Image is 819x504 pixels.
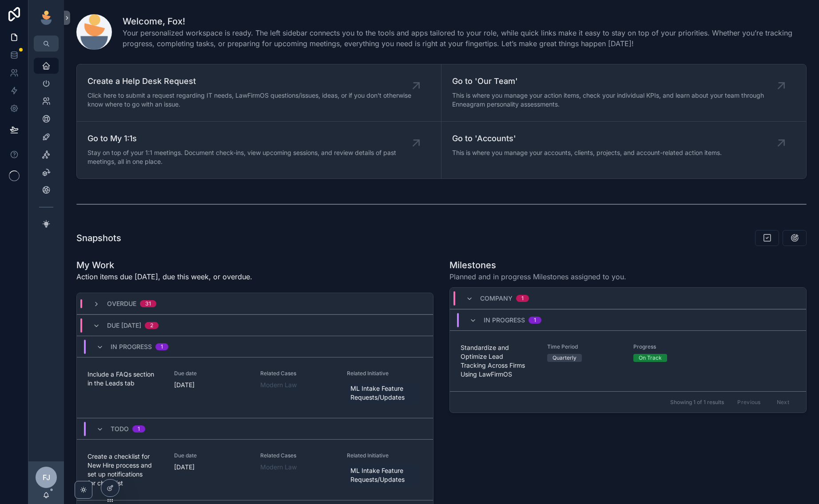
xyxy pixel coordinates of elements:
[77,357,433,418] a: Include a FAQs section in the Leads tabDue date[DATE]Related CasesModern LawRelated InitiativeML ...
[347,464,419,486] a: ML Intake Feature Requests/Updates
[553,354,576,362] div: Quarterly
[449,259,626,271] h1: Milestones
[452,91,781,109] span: This is where you manage your action items, check your individual KPIs, and learn about your team...
[350,384,416,402] span: ML Intake Feature Requests/Updates
[480,294,513,303] span: Company
[450,330,806,391] a: Standardize and Optimize Lead Tracking Across Firms Using LawFirmOSTime PeriodQuarterlyProgressOn...
[87,370,163,388] span: Include a FAQs section in the Leads tab
[534,317,536,324] div: 1
[350,466,416,484] span: ML Intake Feature Requests/Updates
[87,148,416,166] span: Stay on top of your 1:1 meetings. Document check-ins, view upcoming sessions, and review details ...
[145,300,151,307] div: 31
[260,463,297,472] a: Modern Law
[76,271,252,282] p: Action items due [DATE], due this week, or overdue.
[76,259,252,271] h1: My Work
[639,354,662,362] div: On Track
[452,75,781,87] span: Go to 'Our Team'
[449,271,626,282] span: Planned and in progress Milestones assigned to you.
[347,382,419,404] a: ML Intake Feature Requests/Updates
[150,322,153,329] div: 2
[161,343,163,350] div: 1
[77,64,441,122] a: Create a Help Desk RequestClick here to submit a request regarding IT needs, LawFirmOS questions/...
[547,343,623,350] span: Time Period
[107,299,136,308] span: Overdue
[43,472,50,483] span: FJ
[461,343,537,379] span: Standardize and Optimize Lead Tracking Across Firms Using LawFirmOS
[260,370,336,377] span: Related Cases
[87,132,416,145] span: Go to My 1:1s
[347,370,423,377] span: Related Initiative
[260,381,297,389] a: Modern Law
[111,342,152,351] span: In Progress
[441,122,806,179] a: Go to 'Accounts'This is where you manage your accounts, clients, projects, and account-related ac...
[123,28,807,49] span: Your personalized workspace is ready. The left sidebar connects you to the tools and apps tailore...
[670,399,724,406] span: Showing 1 of 1 results
[77,439,433,500] a: Create a checklist for New Hire process and set up notifications for checklistDue date[DATE]Relat...
[77,122,441,179] a: Go to My 1:1sStay on top of your 1:1 meetings. Document check-ins, view upcoming sessions, and re...
[39,11,53,25] img: App logo
[452,132,722,145] span: Go to 'Accounts'
[174,381,195,389] p: [DATE]
[107,321,141,330] span: Due [DATE]
[484,316,525,325] span: In Progress
[87,75,416,87] span: Create a Help Desk Request
[174,452,250,459] span: Due date
[347,452,423,459] span: Related Initiative
[452,148,722,157] span: This is where you manage your accounts, clients, projects, and account-related action items.
[76,232,121,244] h1: Snapshots
[441,64,806,122] a: Go to 'Our Team'This is where you manage your action items, check your individual KPIs, and learn...
[260,452,336,459] span: Related Cases
[28,52,64,243] div: scrollable content
[87,91,416,109] span: Click here to submit a request regarding IT needs, LawFirmOS questions/issues, ideas, or if you d...
[138,425,140,433] div: 1
[174,463,195,472] p: [DATE]
[521,295,524,302] div: 1
[633,343,709,350] span: Progress
[174,370,250,377] span: Due date
[111,425,129,433] span: Todo
[87,452,163,488] span: Create a checklist for New Hire process and set up notifications for checklist
[123,15,807,28] h1: Welcome, Fox!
